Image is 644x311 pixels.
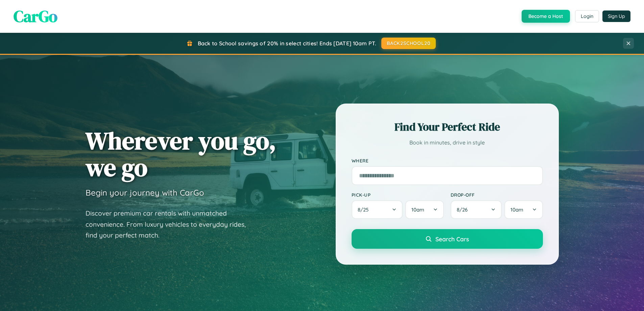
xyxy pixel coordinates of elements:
h1: Wherever you go, we go [86,127,276,181]
button: 10am [405,200,444,219]
p: Book in minutes, drive in style [352,138,543,148]
span: 10am [510,206,523,213]
label: Drop-off [451,192,543,198]
span: 8 / 26 [457,206,471,213]
button: Search Cars [352,229,543,249]
label: Where [352,158,543,163]
button: 10am [504,200,543,219]
h2: Find Your Perfect Ride [352,119,543,134]
button: Login [575,10,599,22]
span: 8 / 25 [358,206,372,213]
button: 8/25 [352,200,403,219]
button: BACK2SCHOOL20 [381,38,436,49]
p: Discover premium car rentals with unmatched convenience. From luxury vehicles to everyday rides, ... [86,208,255,241]
span: Search Cars [435,235,469,243]
h3: Begin your journey with CarGo [86,187,204,198]
span: CarGo [14,5,57,27]
span: 10am [411,206,424,213]
button: 8/26 [451,200,502,219]
button: Sign Up [602,10,630,22]
span: Back to School savings of 20% in select cities! Ends [DATE] 10am PT. [198,40,376,47]
button: Become a Host [522,10,570,23]
label: Pick-up [352,192,444,198]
